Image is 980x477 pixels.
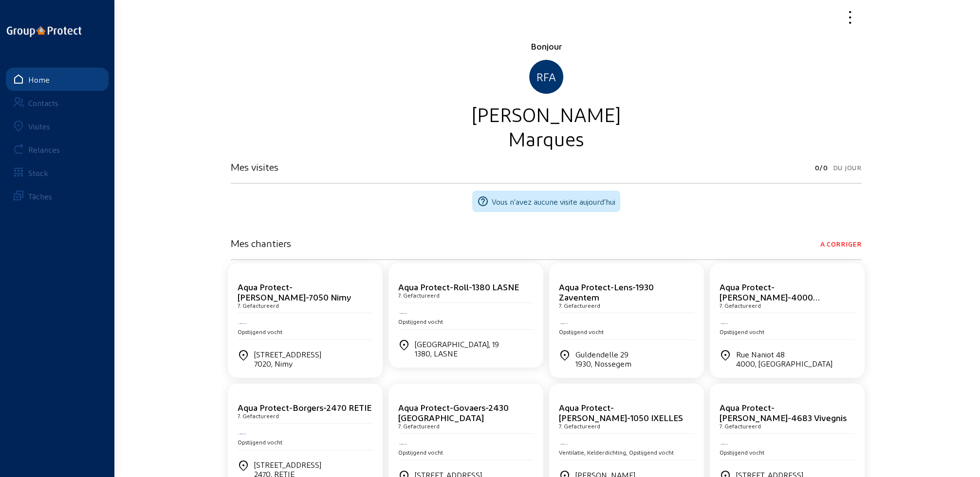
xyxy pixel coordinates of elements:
[559,328,604,335] span: Opstijgend vocht
[720,443,729,446] img: Aqua Protect
[28,145,60,154] div: Relances
[398,402,509,423] cam-card-title: Aqua Protect-Govaers-2430 [GEOGRAPHIC_DATA]
[398,282,519,292] cam-card-title: Aqua Protect-Roll-1380 LASNE
[28,168,48,177] div: Stock
[415,339,499,358] div: [GEOGRAPHIC_DATA], 19
[559,423,600,429] cam-card-subtitle: 7. Gefactureerd
[238,282,351,302] cam-card-title: Aqua Protect-[PERSON_NAME]-7050 Nimy
[238,402,371,412] cam-card-title: Aqua Protect-Borgers-2470 RETIE
[238,302,279,309] cam-card-subtitle: 7. Gefactureerd
[736,359,832,368] div: 4000, [GEOGRAPHIC_DATA]
[820,237,862,251] span: A corriger
[720,282,820,312] cam-card-title: Aqua Protect-[PERSON_NAME]-4000 [GEOGRAPHIC_DATA]
[6,91,109,114] a: Contacts
[477,195,489,207] mat-icon: help_outline
[238,433,247,436] img: Aqua Protect
[28,192,52,201] div: Tâches
[7,26,81,37] img: logo-oneline.png
[398,312,408,315] img: Aqua Protect
[28,122,50,131] div: Visites
[238,412,279,419] cam-card-subtitle: 7. Gefactureerd
[559,443,569,446] img: Aqua Protect
[231,126,862,150] div: Marques
[28,75,50,84] div: Home
[720,449,764,456] span: Opstijgend vocht
[238,439,282,445] span: Opstijgend vocht
[559,449,674,456] span: Ventilatie, Kelderdichting, Opstijgend vocht
[833,161,862,175] span: Du jour
[529,60,563,94] div: RFA
[231,237,291,249] h3: Mes chantiers
[720,302,761,309] cam-card-subtitle: 7. Gefactureerd
[6,114,109,138] a: Visites
[559,322,569,325] img: Aqua Protect
[398,443,408,446] img: Aqua Protect
[231,161,278,173] h3: Mes visites
[720,423,761,429] cam-card-subtitle: 7. Gefactureerd
[398,449,443,456] span: Opstijgend vocht
[814,161,828,175] span: 0/0
[6,161,109,184] a: Stock
[6,138,109,161] a: Relances
[6,68,109,91] a: Home
[559,282,654,302] cam-card-title: Aqua Protect-Lens-1930 Zaventem
[6,184,109,208] a: Tâches
[231,40,862,52] div: Bonjour
[575,359,631,368] div: 1930, Nossegem
[559,402,683,423] cam-card-title: Aqua Protect-[PERSON_NAME]-1050 IXELLES
[398,318,443,325] span: Opstijgend vocht
[238,322,247,325] img: Aqua Protect
[398,423,440,429] cam-card-subtitle: 7. Gefactureerd
[231,102,862,126] div: [PERSON_NAME]
[28,98,58,107] div: Contacts
[720,322,729,325] img: Aqua Protect
[492,197,615,206] span: Vous n'avez aucune visite aujourd'hui
[398,292,440,299] cam-card-subtitle: 7. Gefactureerd
[254,350,321,368] div: [STREET_ADDRESS]
[254,359,321,368] div: 7020, Nimy
[575,350,631,368] div: Guldendelle 29
[559,302,600,309] cam-card-subtitle: 7. Gefactureerd
[415,349,499,358] div: 1380, LASNE
[238,328,282,335] span: Opstijgend vocht
[720,402,847,423] cam-card-title: Aqua Protect-[PERSON_NAME]-4683 Vivegnis
[720,328,764,335] span: Opstijgend vocht
[736,350,832,368] div: Rue Naniot 48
